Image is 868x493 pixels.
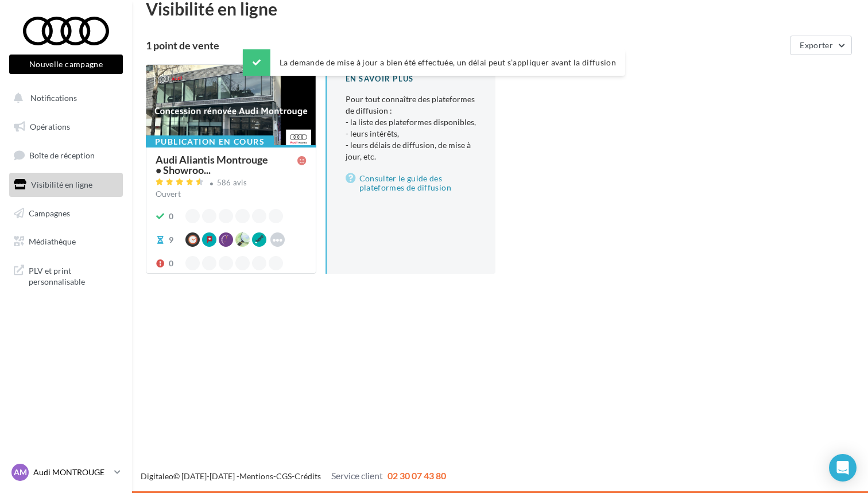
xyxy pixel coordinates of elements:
span: Boîte de réception [29,150,95,160]
div: 0 [169,258,173,269]
a: Boîte de réception [7,143,125,168]
a: Consulter le guide des plateformes de diffusion [346,172,478,195]
span: Visibilité en ligne [31,180,92,189]
p: Audi MONTROUGE [33,467,110,478]
span: © [DATE]-[DATE] - - - [141,471,446,481]
span: Campagnes [29,208,70,218]
a: Digitaleo [141,471,173,481]
li: - leurs intérêts, [346,128,478,139]
div: 0 [169,211,173,222]
li: - la liste des plateformes disponibles, [346,117,478,128]
span: PLV et print personnalisable [29,263,118,288]
button: Nouvelle campagne [9,55,123,74]
span: 02 30 07 43 80 [387,470,446,481]
a: CGS [276,471,292,481]
button: Exporter [790,36,852,55]
div: 1 point de vente [146,40,785,51]
span: Audi Aliantis Montrouge • Showroo... [156,154,297,175]
a: Opérations [7,115,125,139]
div: 9 [169,234,173,246]
a: Mentions [239,471,273,481]
p: Pour tout connaître des plateformes de diffusion : [346,94,478,162]
button: Notifications [7,86,121,110]
div: La demande de mise à jour a bien été effectuée, un délai peut s’appliquer avant la diffusion [243,49,625,76]
span: Service client [331,470,383,481]
span: Exporter [800,40,833,50]
a: PLV et print personnalisable [7,258,125,292]
span: Notifications [30,93,77,103]
a: Crédits [294,471,321,481]
a: Médiathèque [7,230,125,254]
a: AM Audi MONTROUGE [9,461,123,483]
span: Médiathèque [29,236,76,246]
span: Ouvert [156,189,181,199]
a: Visibilité en ligne [7,173,125,197]
span: AM [14,467,27,478]
a: 586 avis [156,177,307,191]
a: Campagnes [7,201,125,226]
div: Open Intercom Messenger [829,454,857,482]
li: - leurs délais de diffusion, de mise à jour, etc. [346,139,478,162]
div: Publication en cours [146,135,274,148]
span: Opérations [30,122,70,131]
div: 586 avis [217,179,247,187]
